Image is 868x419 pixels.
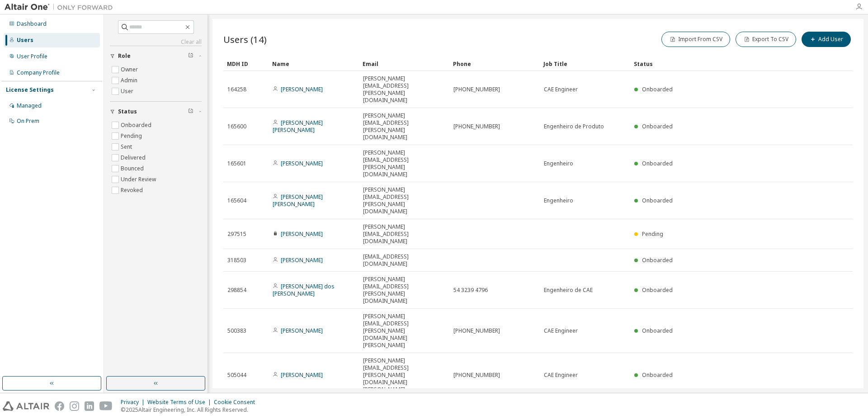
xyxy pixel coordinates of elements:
span: [PERSON_NAME][EMAIL_ADDRESS][PERSON_NAME][DOMAIN_NAME] [363,112,445,141]
span: 165604 [227,197,246,204]
a: [PERSON_NAME] [PERSON_NAME] [273,193,323,208]
span: 505044 [227,372,246,379]
a: Clear all [110,38,202,46]
div: Status [634,56,806,71]
div: Email [363,56,446,71]
a: [PERSON_NAME] [281,160,323,167]
span: Status [118,108,137,115]
div: MDH ID [227,56,265,71]
a: [PERSON_NAME] [281,230,323,238]
button: Status [110,102,202,122]
a: [PERSON_NAME] [281,327,323,334]
span: [EMAIL_ADDRESS][DOMAIN_NAME] [363,253,445,268]
button: Export To CSV [736,32,796,47]
label: Delivered [121,152,147,163]
label: Under Review [121,174,158,185]
span: [PHONE_NUMBER] [453,327,500,334]
img: instagram.svg [70,401,79,411]
span: Onboarded [642,371,673,379]
img: Altair One [5,3,118,12]
div: Name [272,56,355,71]
div: License Settings [6,86,54,94]
span: Onboarded [642,122,673,130]
div: Job Title [543,56,627,71]
span: Users (14) [223,33,267,46]
img: linkedin.svg [85,401,94,411]
span: [PERSON_NAME][EMAIL_ADDRESS][DOMAIN_NAME] [363,223,445,245]
span: [PERSON_NAME][EMAIL_ADDRESS][PERSON_NAME][DOMAIN_NAME] [363,276,445,305]
span: 164258 [227,86,246,93]
button: Import From CSV [661,32,730,47]
span: [PHONE_NUMBER] [453,123,500,130]
label: Onboarded [121,120,153,131]
span: 318503 [227,257,246,264]
div: Website Terms of Use [147,399,214,406]
label: User [121,86,135,97]
div: User Profile [17,53,47,60]
div: Cookie Consent [214,399,260,406]
a: [PERSON_NAME] [281,85,323,93]
a: [PERSON_NAME] [PERSON_NAME] [273,119,323,134]
span: 500383 [227,327,246,334]
button: Add User [802,32,851,47]
button: Role [110,46,202,66]
span: CAE Engineer [544,372,578,379]
span: 165601 [227,160,246,167]
span: CAE Engineer [544,86,578,93]
img: facebook.svg [55,401,64,411]
label: Sent [121,141,134,152]
span: Onboarded [642,286,673,294]
span: Onboarded [642,160,673,167]
div: Users [17,37,33,44]
p: © 2025 Altair Engineering, Inc. All Rights Reserved. [121,406,260,414]
span: Onboarded [642,327,673,334]
span: [PERSON_NAME][EMAIL_ADDRESS][PERSON_NAME][DOMAIN_NAME] [363,149,445,178]
img: youtube.svg [99,401,113,411]
label: Owner [121,64,140,75]
span: 165600 [227,123,246,130]
div: Phone [453,56,536,71]
div: Managed [17,102,42,109]
label: Pending [121,131,144,141]
span: 54 3239 4796 [453,287,488,294]
span: 298854 [227,287,246,294]
div: Dashboard [17,20,47,28]
label: Revoked [121,185,145,196]
span: Onboarded [642,85,673,93]
div: Privacy [121,399,147,406]
span: [PERSON_NAME][EMAIL_ADDRESS][PERSON_NAME][DOMAIN_NAME] [363,186,445,215]
span: Engenheiro [544,197,573,204]
span: CAE Engineer [544,327,578,334]
span: Pending [642,230,663,238]
span: Role [118,52,131,60]
span: Engenheiro de CAE [544,287,593,294]
a: [PERSON_NAME] [281,371,323,379]
span: 297515 [227,231,246,238]
span: [PERSON_NAME][EMAIL_ADDRESS][PERSON_NAME][DOMAIN_NAME][PERSON_NAME] [363,313,445,349]
a: [PERSON_NAME] [281,256,323,264]
span: Engenheiro de Produto [544,123,604,130]
span: [PERSON_NAME][EMAIL_ADDRESS][PERSON_NAME][DOMAIN_NAME][PERSON_NAME] [363,357,445,393]
span: [PHONE_NUMBER] [453,372,500,379]
span: [PERSON_NAME][EMAIL_ADDRESS][PERSON_NAME][DOMAIN_NAME] [363,75,445,104]
span: Clear filter [188,52,193,60]
div: Company Profile [17,69,60,76]
label: Bounced [121,163,146,174]
label: Admin [121,75,139,86]
div: On Prem [17,118,39,125]
span: Onboarded [642,256,673,264]
span: [PHONE_NUMBER] [453,86,500,93]
span: Clear filter [188,108,193,115]
img: altair_logo.svg [3,401,49,411]
span: Engenheiro [544,160,573,167]
a: [PERSON_NAME] dos [PERSON_NAME] [273,282,335,297]
span: Onboarded [642,197,673,204]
